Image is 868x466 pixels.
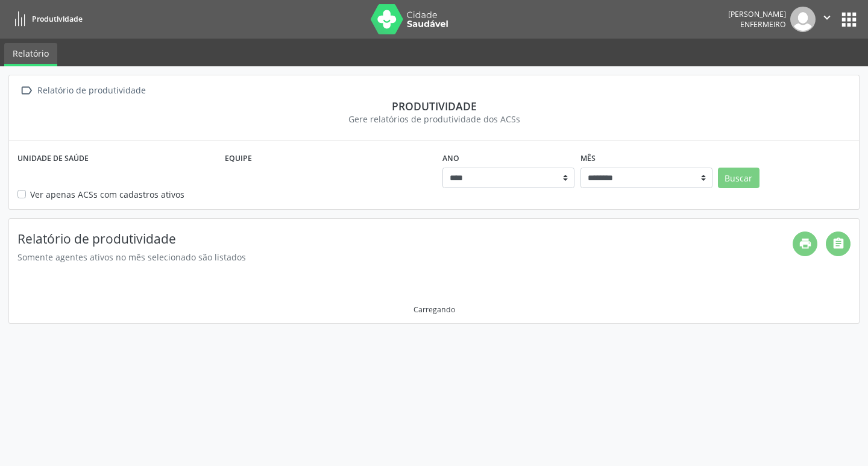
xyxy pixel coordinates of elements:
[17,251,793,263] div: Somente agentes ativos no mês selecionado são listados
[17,113,851,125] div: Gere relatórios de produtividade dos ACSs
[8,9,83,29] a: Produtividade
[414,304,455,315] div: Carregando
[17,231,793,247] h4: Relatório de produtividade
[17,82,35,99] i: 
[740,19,786,30] span: Enfermeiro
[35,82,148,99] div: Relatório de produtividade
[32,14,83,24] span: Produtividade
[580,149,596,168] label: Mês
[225,149,252,168] label: Equipe
[17,82,148,99] a:  Relatório de produtividade
[816,7,838,32] button: 
[790,7,816,32] img: img
[442,149,459,168] label: Ano
[17,149,89,168] label: Unidade de saúde
[820,11,834,24] i: 
[718,168,759,188] button: Buscar
[728,9,786,19] div: [PERSON_NAME]
[30,188,184,201] label: Ver apenas ACSs com cadastros ativos
[17,99,851,113] div: Produtividade
[838,9,860,30] button: apps
[4,43,57,66] a: Relatório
